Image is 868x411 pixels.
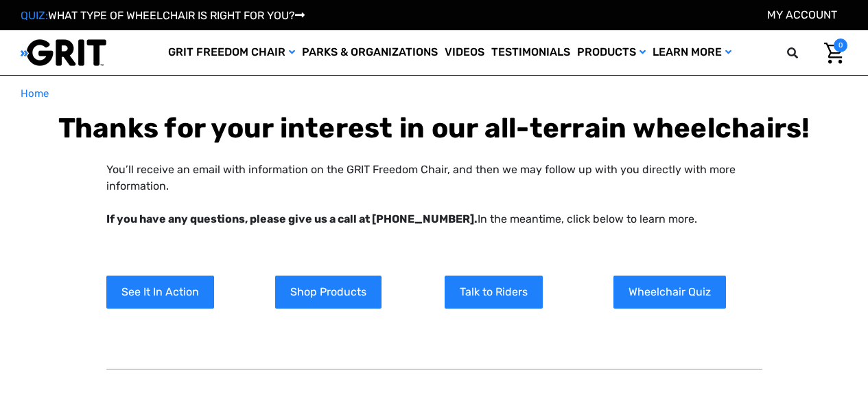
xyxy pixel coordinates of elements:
strong: If you have any questions, please give us a call at [PHONE_NUMBER]. [106,212,478,225]
span: 0 [834,38,847,52]
img: GRIT All-Terrain Wheelchair and Mobility Equipment [21,38,106,67]
a: QUIZ:WHAT TYPE OF WHEELCHAIR IS RIGHT FOR YOU? [21,9,305,22]
a: Videos [441,30,488,75]
a: Shop Products [275,276,382,309]
a: See It In Action [106,276,214,309]
span: QUIZ: [21,9,48,22]
a: Home [21,86,49,102]
a: Account [767,8,837,21]
a: Cart with 0 items [814,38,847,67]
img: Cart [824,43,844,64]
b: Thanks for your interest in our all-terrain wheelchairs! [58,112,810,144]
nav: Breadcrumb [21,86,847,102]
a: GRIT Freedom Chair [165,30,298,75]
a: Learn More [649,30,735,75]
p: You’ll receive an email with information on the GRIT Freedom Chair, and then we may follow up wit... [106,162,762,227]
a: Parks & Organizations [298,30,441,75]
span: Home [21,87,49,100]
a: Products [574,30,649,75]
a: Testimonials [488,30,574,75]
a: Wheelchair Quiz [613,276,726,309]
input: Search [793,38,814,67]
a: Talk to Riders [445,276,543,309]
